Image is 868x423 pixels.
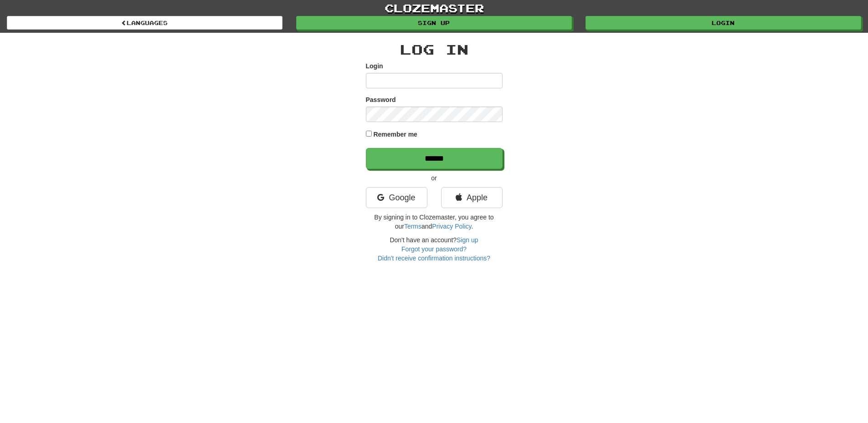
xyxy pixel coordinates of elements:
a: Privacy Policy [432,223,471,230]
a: Didn't receive confirmation instructions? [378,255,490,262]
label: Remember me [373,130,417,139]
label: Password [366,95,396,104]
a: Google [366,187,427,208]
p: or [366,173,503,183]
p: By signing in to Clozemaster, you agree to our and . [366,213,503,231]
a: Login [586,16,861,30]
a: Sign up [457,236,478,244]
label: Login [366,61,383,71]
a: Languages [7,16,282,30]
h2: Log In [366,42,503,57]
a: Terms [404,223,421,230]
a: Forgot your password? [401,245,467,253]
a: Sign up [296,16,572,30]
a: Apple [441,187,503,208]
div: Don't have an account? [366,235,503,263]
